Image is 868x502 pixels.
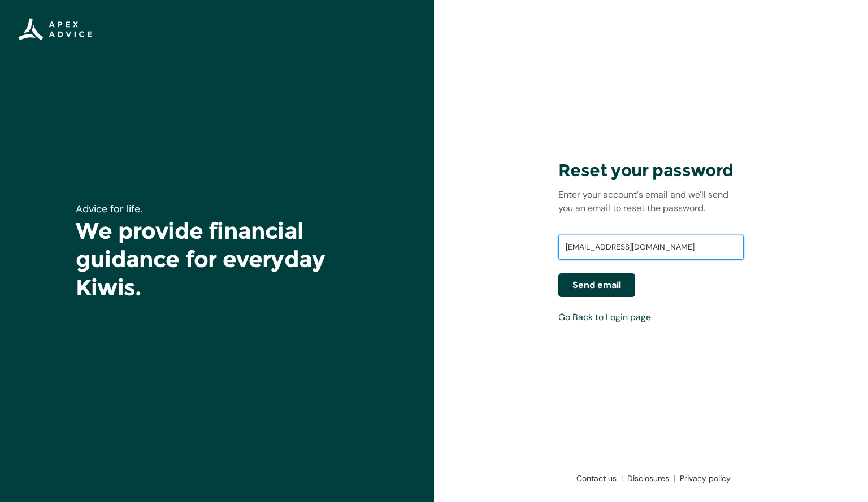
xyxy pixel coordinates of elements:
[572,278,621,292] span: Send email
[558,160,744,181] h3: Reset your password
[558,273,635,297] button: Send email
[558,311,651,323] a: Go Back to Login page
[558,235,744,260] input: Username
[558,188,744,215] p: Enter your account's email and we'll send you an email to reset the password.
[76,217,358,302] h1: We provide financial guidance for everyday Kiwis.
[623,473,675,484] a: Disclosures
[675,473,731,484] a: Privacy policy
[18,18,92,41] img: Apex Advice Group
[572,473,623,484] a: Contact us
[76,202,142,216] span: Advice for life.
